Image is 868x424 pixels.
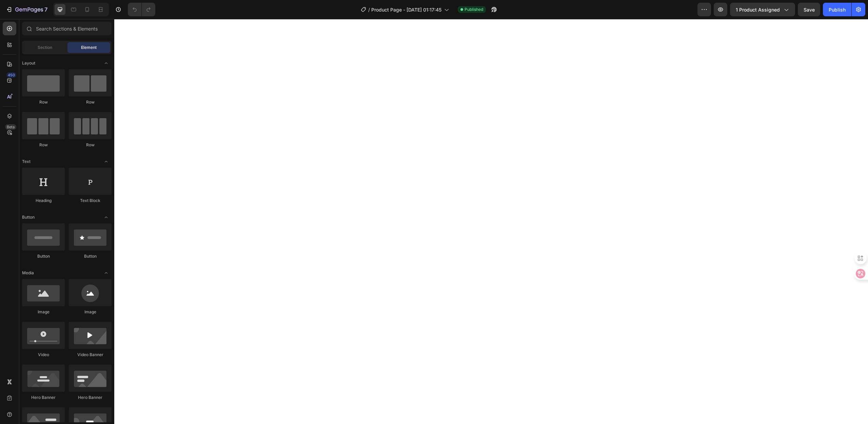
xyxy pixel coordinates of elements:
span: Element [81,44,97,51]
div: Button [69,253,112,259]
span: Product Page - [DATE] 01:17:45 [371,6,441,13]
button: 1 product assigned [730,3,795,16]
input: Search Sections & Elements [22,22,112,35]
div: 450 [6,72,16,78]
span: Toggle open [101,268,112,278]
div: Row [22,99,65,105]
span: Button [22,214,35,220]
div: Publish [829,6,846,13]
div: Button [22,253,65,259]
button: Publish [823,3,851,16]
div: Row [69,142,112,148]
div: Row [22,142,65,148]
div: Heading [22,198,65,204]
div: Hero Banner [22,394,65,401]
span: / [368,6,370,13]
span: Toggle open [101,156,112,167]
span: Layout [22,60,35,66]
span: Media [22,270,34,276]
button: Save [798,3,820,16]
div: Row [69,99,112,105]
span: Toggle open [101,212,112,223]
div: Undo/Redo [128,3,155,16]
span: Toggle open [101,58,112,69]
button: 7 [3,3,51,16]
div: Image [22,309,65,315]
div: Video Banner [69,352,112,358]
div: Text Block [69,198,112,204]
span: Save [804,7,815,13]
span: Text [22,159,31,165]
div: Video [22,352,65,358]
div: Hero Banner [69,394,112,401]
iframe: Design area [114,19,868,424]
span: Published [465,6,483,13]
div: Image [69,309,112,315]
p: 7 [44,5,47,14]
span: 1 product assigned [736,6,780,13]
span: Section [38,44,52,51]
div: Beta [5,124,16,130]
